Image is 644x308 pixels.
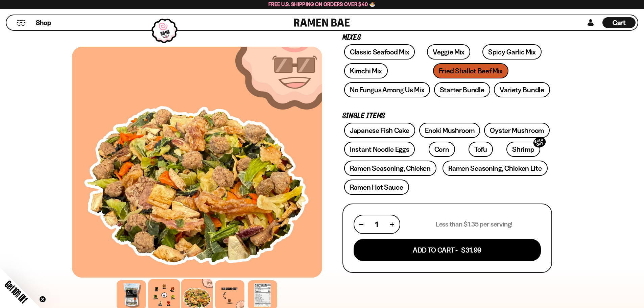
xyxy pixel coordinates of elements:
[344,161,436,176] a: Ramen Seasoning, Chicken
[342,113,552,119] p: Single Items
[482,44,542,60] a: Spicy Garlic Mix
[17,20,26,26] button: Mobile Menu Trigger
[375,220,378,229] span: 1
[494,82,550,97] a: Variety Bundle
[434,82,490,97] a: Starter Bundle
[427,44,470,60] a: Veggie Mix
[36,18,51,27] span: Shop
[532,136,547,149] div: SOLD OUT
[419,123,480,138] a: Enoki Mushroom
[268,1,376,7] span: Free U.S. Shipping on Orders over $40 🍜
[429,142,455,157] a: Corn
[342,34,552,41] p: Mixes
[344,142,415,157] a: Instant Noodle Eggs
[344,82,430,97] a: No Fungus Among Us Mix
[506,142,540,157] a: ShrimpSOLD OUT
[484,123,550,138] a: Oyster Mushroom
[344,123,415,138] a: Japanese Fish Cake
[3,279,29,305] span: Get 10% Off
[344,44,415,60] a: Classic Seafood Mix
[469,142,493,157] a: Tofu
[344,180,409,195] a: Ramen Hot Sauce
[602,15,636,30] a: Cart
[613,19,626,27] span: Cart
[344,63,388,78] a: Kimchi Mix
[36,17,51,28] a: Shop
[354,239,541,261] button: Add To Cart - $31.99
[39,296,46,303] button: Close teaser
[436,220,512,229] p: Less than $1.35 per serving!
[443,161,547,176] a: Ramen Seasoning, Chicken Lite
